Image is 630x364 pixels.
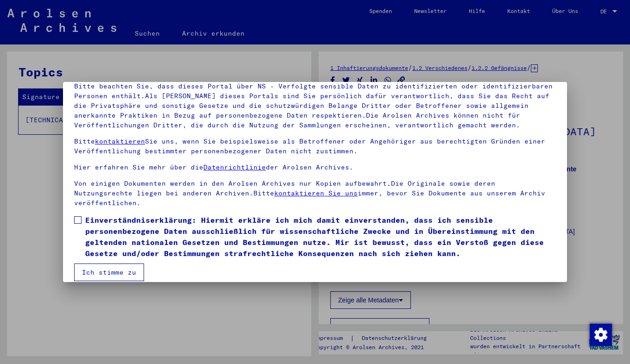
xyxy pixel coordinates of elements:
p: Hier erfahren Sie mehr über die der Arolsen Archives. [74,163,556,172]
span: Einverständniserklärung: Hiermit erkläre ich mich damit einverstanden, dass ich sensible personen... [85,214,556,259]
a: kontaktieren Sie uns [274,189,358,197]
p: Bitte beachten Sie, dass dieses Portal über NS - Verfolgte sensible Daten zu identifizierten oder... [74,82,556,130]
img: Zustimmung ändern [590,324,612,346]
button: Ich stimme zu [74,264,144,281]
a: Datenrichtlinie [203,163,266,171]
a: kontaktieren [95,137,145,145]
p: Von einigen Dokumenten werden in den Arolsen Archives nur Kopien aufbewahrt.Die Originale sowie d... [74,179,556,208]
div: Zustimmung ändern [589,323,611,345]
p: Bitte Sie uns, wenn Sie beispielsweise als Betroffener oder Angehöriger aus berechtigten Gründen ... [74,137,556,156]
